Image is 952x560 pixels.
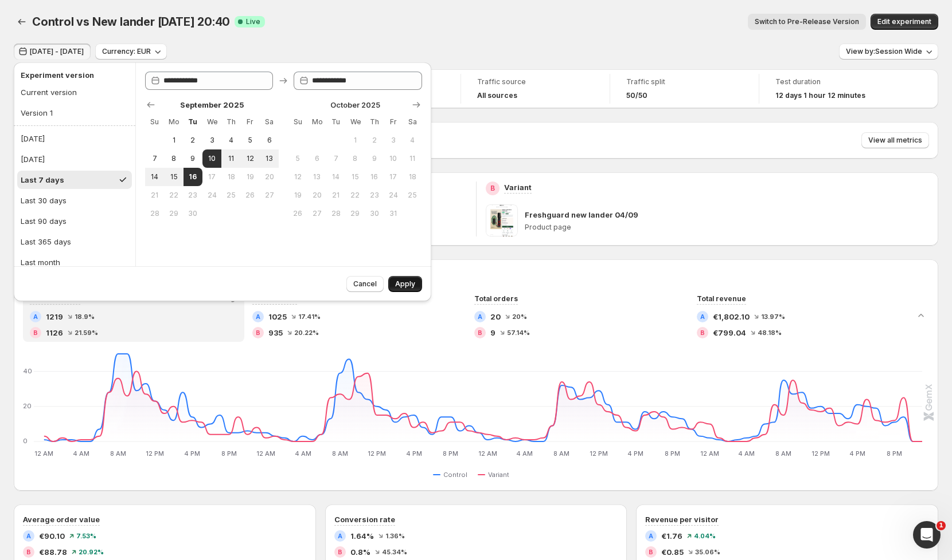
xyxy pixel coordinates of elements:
button: Show previous month, August 2025 [143,97,159,113]
span: 9 [188,154,198,163]
button: Cancel [346,276,384,292]
span: 2 [369,136,379,145]
span: Tu [188,117,198,127]
span: 9 [369,154,379,163]
button: Thursday October 23 2025 [365,186,384,204]
span: 19 [245,172,255,182]
span: 23 [369,191,379,200]
span: 24 [388,191,398,200]
span: 14 [331,172,341,182]
span: 1.36 % [385,533,405,539]
button: Apply [388,276,422,292]
th: Wednesday [202,113,221,131]
span: Switch to Pre-Release Version [755,17,859,26]
span: €799.04 [713,327,746,338]
button: Monday October 27 2025 [307,204,326,223]
button: Tuesday September 2 2025 [184,131,202,149]
button: Friday October 24 2025 [384,186,403,204]
th: Thursday [221,113,240,131]
button: Saturday October 18 2025 [403,168,422,186]
h2: A [649,533,653,539]
button: Tuesday September 30 2025 [184,204,202,223]
th: Saturday [260,113,279,131]
span: 21 [150,191,159,200]
span: 20.22 % [294,329,319,336]
button: Back [14,14,30,30]
span: 1219 [46,311,63,322]
span: Mo [169,117,178,127]
button: Saturday September 6 2025 [260,131,279,149]
h2: B [700,329,705,336]
th: Saturday [403,113,422,131]
span: Variant [488,470,509,479]
div: Current version [21,86,77,98]
span: 13 [264,154,274,163]
span: 11 [408,154,418,163]
span: Control vs New lander [DATE] 20:40 [32,15,230,29]
button: View by:Session Wide [839,44,938,60]
span: 16 [369,172,379,182]
button: Friday September 12 2025 [241,149,260,168]
text: 8 AM [553,449,569,458]
text: 4 PM [406,449,422,458]
text: 4 PM [849,449,865,458]
h2: B [256,329,260,336]
button: Tuesday September 23 2025 [184,186,202,204]
span: 13 [312,172,322,182]
button: Wednesday October 8 2025 [346,149,365,168]
h3: Revenue per visitor [645,514,719,525]
text: 12 AM [34,449,53,458]
span: 5 [292,154,302,163]
span: 12 days 1 hour 12 minutes [775,91,865,100]
div: Last month [21,257,60,268]
button: Wednesday October 15 2025 [346,168,365,186]
th: Friday [241,113,260,131]
iframe: Intercom live chat [913,521,941,549]
button: Edit experiment [871,14,938,30]
button: Start of range Wednesday September 10 2025 [202,149,221,168]
span: 18.9 % [75,313,95,320]
p: Variant [504,182,532,193]
span: 10 [207,154,217,163]
th: Tuesday [184,113,202,131]
span: 3 [207,136,217,145]
div: Version 1 [21,107,53,119]
button: Monday October 13 2025 [307,168,326,186]
th: Tuesday [326,113,345,131]
div: Last 90 days [21,215,67,227]
button: Monday September 29 2025 [164,204,183,223]
span: 6 [312,154,322,163]
span: 20 [490,311,501,322]
div: Last 30 days [21,195,67,206]
span: 30 [188,209,198,218]
th: Monday [164,113,183,131]
button: Sunday October 26 2025 [288,204,307,223]
span: 8 [350,154,360,163]
button: Last 90 days [17,212,132,230]
button: Monday September 1 2025 [164,131,183,149]
span: 20 [264,172,274,182]
button: Monday October 20 2025 [307,186,326,204]
button: Sunday September 14 2025 [145,168,164,186]
div: [DATE] [21,133,45,144]
text: 8 AM [110,449,126,458]
span: 1 [937,521,946,530]
button: Saturday September 13 2025 [260,149,279,168]
th: Wednesday [346,113,365,131]
span: Mo [312,117,322,127]
button: Wednesday October 1 2025 [346,131,365,149]
span: 7 [331,154,341,163]
button: Friday October 17 2025 [384,168,403,186]
span: 12 [245,154,255,163]
span: [DATE] - [DATE] [30,47,84,56]
button: Sunday October 5 2025 [288,149,307,168]
span: €0.85 [661,546,684,558]
span: Sa [408,117,418,127]
span: 22 [350,191,360,200]
span: Th [369,117,379,127]
span: 45.34 % [382,549,407,555]
span: Test duration [775,77,892,86]
button: Tuesday September 9 2025 [184,149,202,168]
span: 1 [350,136,360,145]
button: Monday October 6 2025 [307,149,326,168]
